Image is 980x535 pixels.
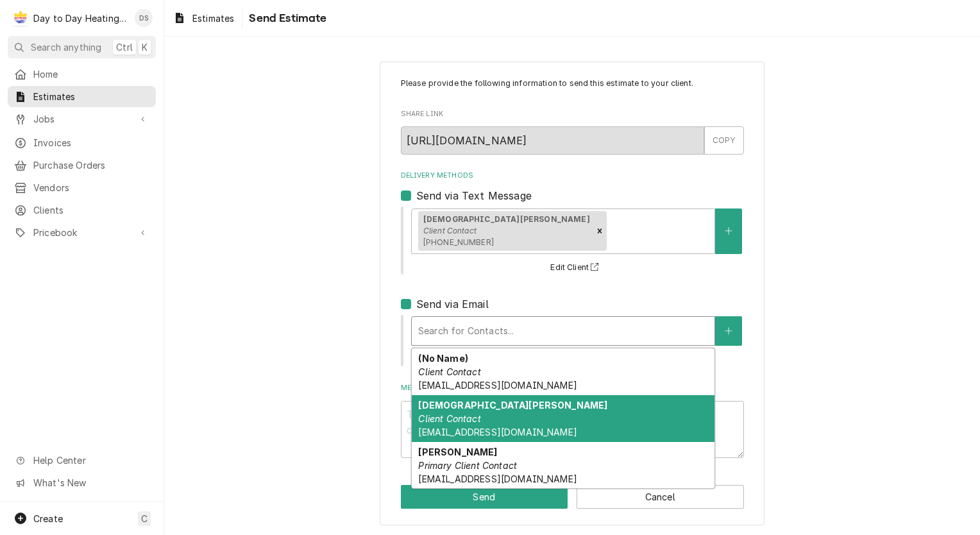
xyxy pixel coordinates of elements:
a: Go to Help Center [8,450,156,471]
strong: (No Name) [418,353,468,364]
a: Clients [8,200,156,221]
div: David Silvestre's Avatar [135,9,153,27]
div: D [12,9,30,27]
span: Jobs [33,112,130,126]
em: Client Contact [423,226,477,235]
a: Estimates [8,86,156,107]
div: Day to Day Heating and Cooling [33,12,128,25]
span: [EMAIL_ADDRESS][DOMAIN_NAME] [418,380,577,391]
a: Go to Jobs [8,108,156,130]
button: Edit Client [548,260,604,276]
span: Create [33,513,63,524]
span: Help Center [33,454,148,467]
a: Home [8,64,156,85]
label: Share Link [401,109,744,119]
a: Go to What's New [8,472,156,493]
p: Please provide the following information to send this estimate to your client. [401,78,744,89]
span: Vendors [33,181,149,194]
a: Estimates [168,8,239,29]
span: [EMAIL_ADDRESS][DOMAIN_NAME] [418,473,577,484]
a: Purchase Orders [8,155,156,176]
em: Client Contact [418,366,480,377]
span: K [142,40,148,54]
div: Delivery Methods [401,171,744,368]
span: Purchase Orders [33,158,149,172]
em: Primary Client Contact [418,460,517,471]
div: Message to Client [401,383,744,458]
strong: [PERSON_NAME] [418,446,497,457]
label: Send via Email [416,296,489,312]
em: Client Contact [418,413,480,424]
strong: [DEMOGRAPHIC_DATA][PERSON_NAME] [418,400,607,411]
a: Invoices [8,132,156,153]
strong: [DEMOGRAPHIC_DATA][PERSON_NAME] [423,214,590,224]
span: Search anything [31,40,101,54]
button: Create New Contact [715,208,742,254]
span: Clients [33,203,149,217]
div: Button Group [401,485,744,509]
div: Estimate Send Form [401,78,744,458]
div: Remove [object Object] [593,211,607,251]
label: Message to Client [401,383,744,393]
div: Estimate Send [380,62,765,525]
svg: Create New Contact [725,327,732,335]
div: DS [135,9,153,27]
span: Estimates [33,90,149,103]
span: Pricebook [33,226,130,239]
span: Estimates [192,12,234,25]
span: [PHONE_NUMBER] [423,237,494,247]
span: What's New [33,476,148,489]
svg: Create New Contact [725,226,732,235]
div: Day to Day Heating and Cooling's Avatar [12,9,30,27]
a: Go to Pricebook [8,222,156,243]
a: Vendors [8,177,156,198]
button: COPY [704,126,744,155]
div: Share Link [401,109,744,155]
span: Ctrl [116,40,133,54]
label: Send via Text Message [416,188,532,203]
button: Cancel [577,485,744,509]
button: Send [401,485,568,509]
button: Create New Contact [715,316,742,346]
span: Send Estimate [245,10,326,27]
div: Button Group Row [401,485,744,509]
span: [EMAIL_ADDRESS][DOMAIN_NAME] [418,427,577,437]
button: Search anythingCtrlK [8,36,156,58]
span: Invoices [33,136,149,149]
label: Delivery Methods [401,171,744,181]
span: Home [33,67,149,81]
span: C [141,512,148,525]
